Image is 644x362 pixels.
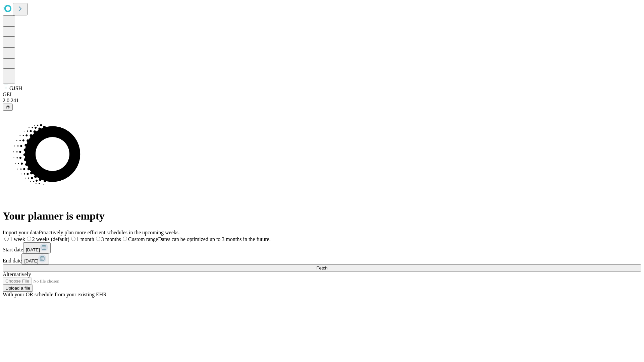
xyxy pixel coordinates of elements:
span: @ [5,105,10,110]
span: Dates can be optimized up to 3 months in the future. [158,236,270,242]
span: GJSH [9,85,22,91]
h1: Your planner is empty [3,210,641,222]
span: 2 weeks (default) [32,236,69,242]
div: End date [3,253,641,264]
div: 2.0.241 [3,98,641,104]
input: 2 weeks (default) [27,237,31,241]
button: @ [3,104,13,111]
span: Import your data [3,230,39,235]
input: 3 months [96,237,100,241]
span: Alternatively [3,271,31,277]
input: 1 week [4,237,9,241]
span: Custom range [128,236,158,242]
span: 3 months [101,236,121,242]
button: [DATE] [23,242,51,253]
span: With your OR schedule from your existing EHR [3,292,107,297]
span: Fetch [316,265,327,270]
span: [DATE] [26,247,40,252]
button: Fetch [3,264,641,271]
button: Upload a file [3,285,33,292]
span: 1 week [10,236,25,242]
span: [DATE] [24,258,38,263]
div: Start date [3,242,641,253]
div: GEI [3,92,641,98]
button: [DATE] [21,253,49,264]
span: 1 month [76,236,94,242]
span: Proactively plan more efficient schedules in the upcoming weeks. [39,230,180,235]
input: Custom rangeDates can be optimized up to 3 months in the future. [123,237,127,241]
input: 1 month [71,237,75,241]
